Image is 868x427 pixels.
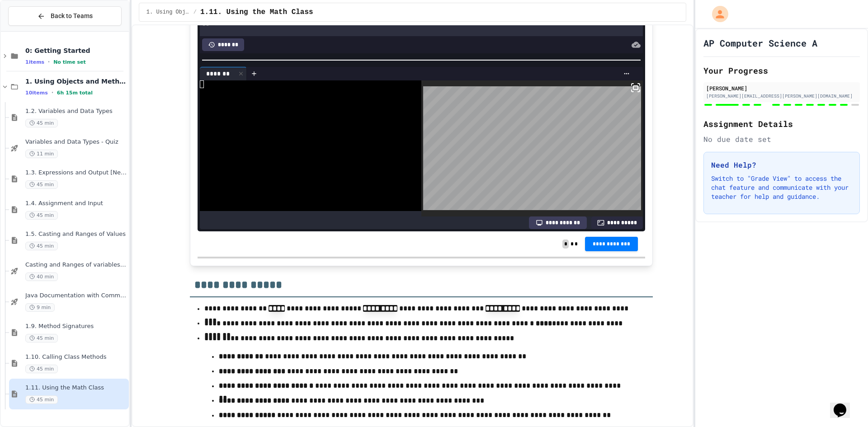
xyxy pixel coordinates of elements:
span: • [52,89,53,96]
span: 45 min [25,365,58,373]
span: 45 min [25,395,58,404]
h1: AP Computer Science A [703,37,817,49]
span: 45 min [25,242,58,250]
p: Switch to "Grade View" to access the chat feature and communicate with your teacher for help and ... [711,174,852,201]
h3: Need Help? [711,160,852,170]
div: [PERSON_NAME][EMAIL_ADDRESS][PERSON_NAME][DOMAIN_NAME] [706,93,857,99]
span: / [193,9,197,16]
span: • [48,58,50,66]
span: 9 min [25,303,55,312]
span: 1.10. Calling Class Methods [25,353,127,361]
span: 1.5. Casting and Ranges of Values [25,230,127,238]
span: 45 min [25,180,58,189]
span: Casting and Ranges of variables - Quiz [25,261,127,269]
div: No due date set [703,134,860,145]
span: 1.11. Using the Math Class [25,384,127,392]
span: Java Documentation with Comments - Topic 1.8 [25,292,127,300]
span: 1 items [25,59,44,65]
span: 11 min [25,150,58,158]
span: 10 items [25,90,48,96]
span: 0: Getting Started [25,47,127,55]
span: 1.3. Expressions and Output [New] [25,169,127,177]
span: 6h 15m total [57,90,93,96]
span: Variables and Data Types - Quiz [25,138,127,146]
span: 45 min [25,211,58,220]
span: 1. Using Objects and Methods [25,77,127,85]
span: 1. Using Objects and Methods [146,9,190,16]
div: My Account [703,4,731,24]
span: Back to Teams [51,11,93,21]
button: Back to Teams [8,6,122,26]
h2: Assignment Details [703,117,860,130]
span: 1.11. Using the Math Class [200,7,313,18]
span: 1.2. Variables and Data Types [25,108,127,115]
span: No time set [53,59,86,65]
span: 45 min [25,119,58,127]
span: 1.4. Assignment and Input [25,200,127,207]
span: 40 min [25,272,58,281]
h2: Your Progress [703,64,860,77]
span: 1.9. Method Signatures [25,323,127,330]
span: 45 min [25,334,58,343]
iframe: chat widget [830,391,859,418]
div: [PERSON_NAME] [706,84,857,92]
